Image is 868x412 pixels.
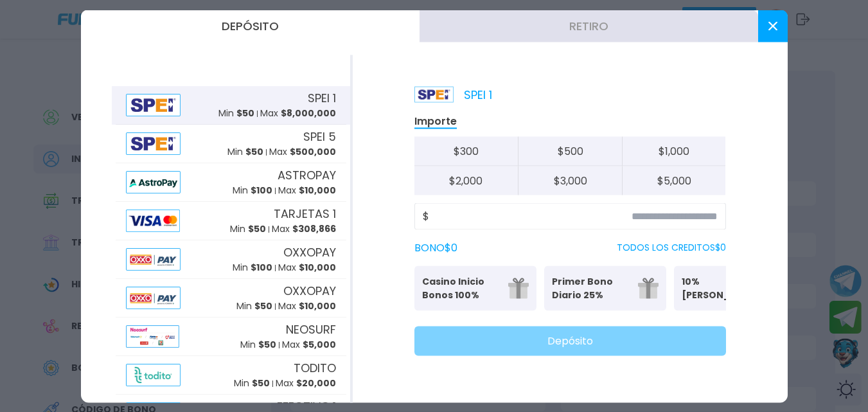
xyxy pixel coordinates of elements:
span: $ 100 [251,184,272,197]
p: TODOS LOS CREDITOS $ 0 [617,241,726,255]
button: Depósito [81,10,420,42]
button: AlipayNEOSURFMin $50Max $5,000 [112,317,350,355]
span: NEOSURF [286,321,336,338]
span: $ 50 [254,300,272,312]
span: TODITO [294,359,336,377]
img: gift [508,278,529,298]
p: Max [278,300,336,313]
img: Alipay [126,363,181,386]
span: OXXOPAY [283,282,336,300]
span: $ 10,000 [299,261,336,274]
button: $2,000 [414,166,518,195]
span: TARJETAS 1 [274,205,336,222]
p: Max [260,107,336,120]
button: Depósito [414,326,726,355]
button: AlipayOXXOPAYMin $100Max $10,000 [112,240,350,278]
p: Importe [414,114,457,129]
span: $ 50 [236,107,254,120]
p: SPEI 1 [414,85,492,103]
span: $ 8,000,000 [281,107,336,120]
img: Platform Logo [414,86,454,102]
span: SPEI 1 [308,89,336,107]
button: Casino Inicio Bonos 100% [414,265,536,310]
img: gift [638,278,659,298]
p: Max [282,338,336,352]
p: Max [276,377,336,390]
p: Min [240,338,276,352]
span: ASTROPAY [278,166,336,184]
img: Alipay [126,93,181,116]
p: Min [230,222,266,236]
button: AlipaySPEI 5Min $50Max $500,000 [112,124,350,163]
button: AlipayTARJETAS 1Min $50Max $308,866 [112,201,350,240]
button: $1,000 [622,136,726,166]
span: $ 5,000 [303,338,336,351]
button: Retiro [420,10,758,42]
button: 10% [PERSON_NAME] [674,265,796,310]
button: $3,000 [518,166,622,195]
button: AlipayTODITOMin $50Max $20,000 [112,355,350,394]
span: $ 50 [245,145,263,158]
p: Max [272,222,336,236]
img: Alipay [126,247,181,270]
span: $ 20,000 [296,377,336,390]
p: Min [236,300,272,313]
p: Min [234,377,270,390]
p: Casino Inicio Bonos 100% [422,274,500,301]
p: Min [227,145,263,159]
span: OXXOPAY [283,244,336,261]
img: Alipay [126,209,180,231]
span: $ [423,208,429,224]
button: AlipayOXXOPAYMin $50Max $10,000 [112,278,350,317]
button: AlipaySPEI 1Min $50Max $8,000,000 [112,85,350,124]
img: Alipay [126,132,181,154]
img: Alipay [126,286,181,309]
span: $ 50 [252,377,270,390]
button: Primer Bono Diario 25% [544,265,666,310]
span: $ 308,866 [292,222,336,235]
p: 10% [PERSON_NAME] [682,274,760,301]
p: Min [218,107,254,120]
p: Min [233,184,272,197]
span: $ 10,000 [299,300,336,312]
span: $ 50 [258,338,276,351]
span: $ 10,000 [299,184,336,197]
button: AlipayASTROPAYMin $100Max $10,000 [112,163,350,201]
p: Primer Bono Diario 25% [552,274,630,301]
span: $ 50 [248,222,266,235]
button: $500 [518,136,622,166]
p: Min [233,261,272,274]
p: Max [269,145,336,159]
label: BONO $ 0 [414,240,457,255]
button: $5,000 [622,166,726,195]
p: Max [278,184,336,197]
button: $300 [414,136,518,166]
span: $ 500,000 [290,145,336,158]
span: $ 100 [251,261,272,274]
p: Max [278,261,336,274]
span: SPEI 5 [303,128,336,145]
img: Alipay [126,170,181,193]
img: Alipay [126,325,179,347]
